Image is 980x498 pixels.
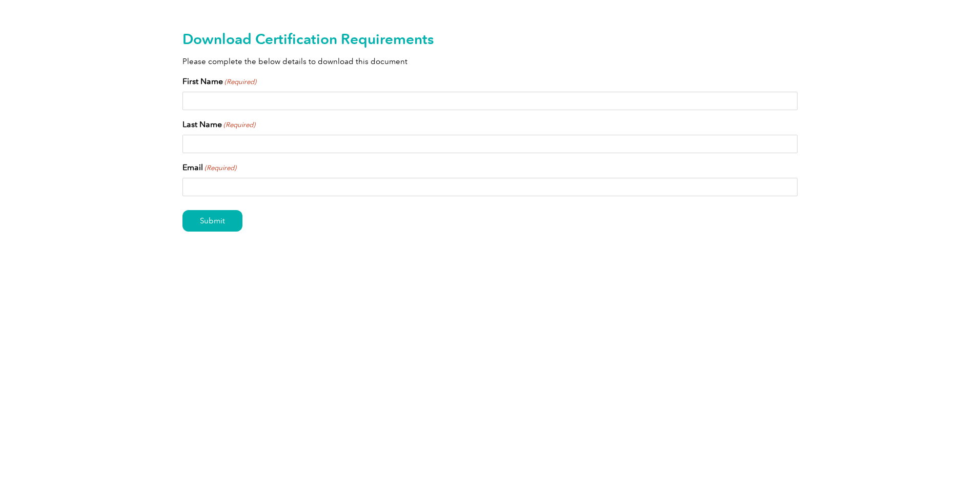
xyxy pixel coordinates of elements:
span: (Required) [204,163,237,173]
label: Email [182,161,236,174]
input: Submit [182,210,242,232]
label: Last Name [182,118,255,131]
h2: Download Certification Requirements [182,31,798,47]
p: Please complete the below details to download this document [182,56,798,67]
label: First Name [182,75,256,88]
span: (Required) [223,120,256,130]
span: (Required) [224,77,257,87]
